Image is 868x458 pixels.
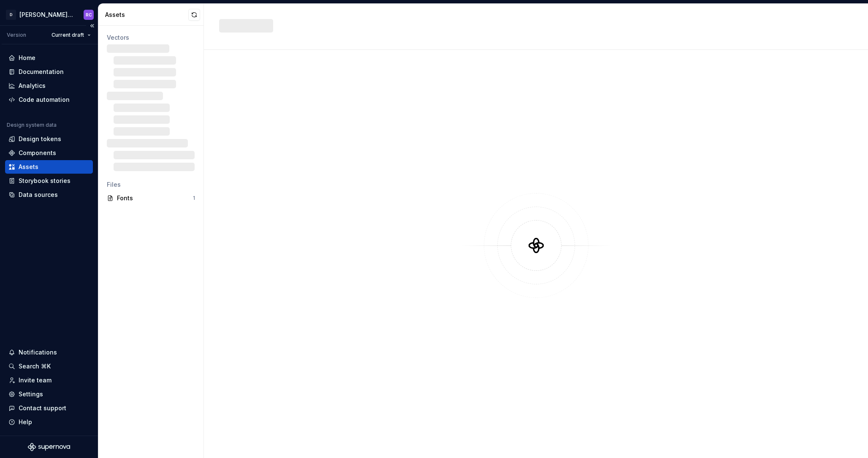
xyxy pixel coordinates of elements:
[107,33,195,42] div: Vectors
[19,362,51,371] div: Search ⌘K
[5,79,93,93] a: Analytics
[117,194,193,202] div: Fonts
[19,418,32,426] div: Help
[7,32,26,38] div: Version
[5,401,93,415] button: Contact support
[19,376,52,384] div: Invite team
[2,5,96,24] button: D[PERSON_NAME]-design-systemRC
[5,146,93,160] a: Components
[19,68,64,76] div: Documentation
[5,174,93,188] a: Storybook stories
[86,11,92,18] div: RC
[19,191,58,199] div: Data sources
[19,390,43,398] div: Settings
[107,180,195,189] div: Files
[52,32,84,38] span: Current draft
[19,135,61,143] div: Design tokens
[48,29,95,41] button: Current draft
[5,387,93,401] a: Settings
[6,10,16,20] div: D
[5,360,93,373] button: Search ⌘K
[19,348,57,357] div: Notifications
[5,160,93,174] a: Assets
[5,93,93,106] a: Code automation
[103,191,198,205] a: Fonts1
[5,373,93,387] a: Invite team
[5,415,93,429] button: Help
[19,95,70,104] div: Code automation
[86,20,98,32] button: Collapse sidebar
[19,149,56,157] div: Components
[28,443,70,451] svg: Supernova Logo
[5,346,93,359] button: Notifications
[193,195,195,202] div: 1
[5,51,93,65] a: Home
[19,177,71,185] div: Storybook stories
[19,163,38,171] div: Assets
[7,122,57,128] div: Design system data
[19,404,66,412] div: Contact support
[19,82,46,90] div: Analytics
[5,132,93,146] a: Design tokens
[5,65,93,79] a: Documentation
[19,11,73,19] div: [PERSON_NAME]-design-system
[19,54,35,62] div: Home
[105,11,188,19] div: Assets
[5,188,93,202] a: Data sources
